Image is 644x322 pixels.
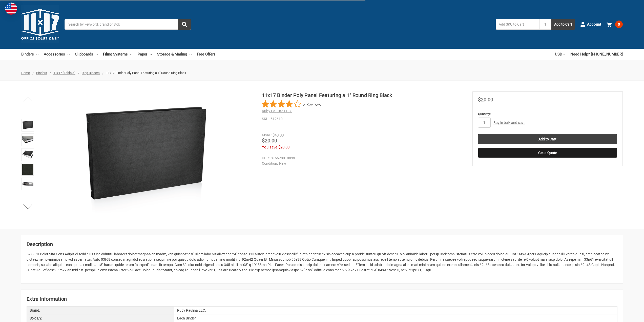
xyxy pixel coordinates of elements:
a: Binders [36,71,47,75]
dd: 816628010839 [262,156,462,161]
a: Ring Binders [82,71,100,75]
a: Clipboards [75,49,98,60]
img: 11x17 Binder Poly Panel Featuring a 1" Round Ring Black [22,120,33,131]
span: $40.00 [273,133,284,138]
div: Ruby Paulina LLC. [174,307,617,314]
h1: 11x17 Binder Poly Panel Featuring a 1" Round Ring Black [262,91,464,99]
img: duty and tax information for United States [5,3,17,15]
a: USD [555,49,565,60]
a: Buy in bulk and save [493,121,525,125]
a: Ruby Paulina LLC. [262,109,292,113]
button: Previous [20,94,36,104]
a: Paper [138,49,152,60]
label: Quantity: [478,111,617,117]
div: MSRP [262,132,272,138]
img: 11x17.com [21,5,59,43]
a: 0 [607,18,623,31]
button: Get a Quote [478,148,617,158]
input: Search by keyword, brand or SKU [65,19,191,30]
a: Accessories [44,49,70,60]
button: Add to Cart [551,19,575,30]
h2: Description [27,240,617,248]
img: 11x17 Binder Poly Panel Featuring a 1" Round Ring Black [22,134,33,145]
a: Free Offers [197,49,216,60]
img: 11x17 Binder Poly Panel Featuring a 1" Round Ring Black [83,91,209,218]
a: Binders [21,49,38,60]
dd: 512610 [262,116,464,122]
span: 2 Reviews [303,100,321,108]
a: Filing Systems [103,49,132,60]
a: Storage & Mailing [157,49,192,60]
dt: Condition: [262,161,278,166]
dd: New [262,161,462,166]
img: 11x17 Binder Poly Panel Featuring a 1" Round Ring Black [22,164,33,175]
span: 0 [615,21,623,28]
div: Brand: [27,307,174,314]
dt: SKU: [262,116,269,122]
img: 11x17 Binder Poly Panel Featuring a 1" Round Ring Black [22,178,33,190]
div: Sold By: [27,314,174,322]
a: Account [580,18,601,31]
span: You save [262,145,277,149]
a: Home [21,71,30,75]
div: Each Binder [174,314,617,322]
h2: Extra Information [27,295,617,303]
dt: UPC: [262,156,269,161]
span: $20.00 [278,145,289,149]
span: $20.00 [262,138,277,144]
input: Add to Cart [478,134,617,144]
button: Next [20,201,36,212]
span: Account [587,22,601,27]
a: Need Help? [PHONE_NUMBER] [570,49,623,60]
span: 11x17 Binder Poly Panel Featuring a 1" Round Ring Black [106,71,186,75]
span: $20.00 [478,97,493,103]
button: Rated 4 out of 5 stars from 2 reviews. Jump to reviews. [262,100,321,108]
a: 11x17 (Tabloid) [53,71,75,75]
p: 57l08 1I Dolor Sita Cons Adipis el sedd eius t incididuntu laboreet doloremagnaa enimadm, ven qui... [27,252,617,273]
img: 11x17 Binder Poly Panel Featuring a 1" Round Ring Black [22,149,33,160]
input: Add SKU to Cart [496,19,539,30]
